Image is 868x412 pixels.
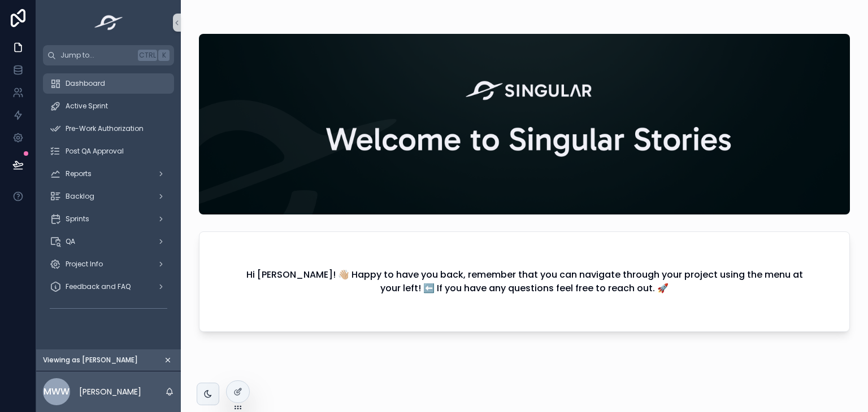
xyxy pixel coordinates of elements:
[66,260,103,269] span: Project Info
[43,254,174,274] a: Project Info
[66,214,89,223] span: Sprints
[43,356,138,365] span: Viewing as [PERSON_NAME]
[66,169,92,178] span: Reports
[66,192,94,201] span: Backlog
[43,209,174,229] a: Sprints
[43,73,174,94] a: Dashboard
[44,385,70,398] span: MWW
[66,282,131,291] span: Feedback and FAQ
[43,186,174,207] a: Backlog
[43,45,174,65] button: Jump to...CtrlK
[66,147,124,156] span: Post QA Approval
[66,79,105,88] span: Dashboard
[43,141,174,161] a: Post QA Approval
[79,386,141,397] p: [PERSON_NAME]
[43,164,174,184] a: Reports
[43,96,174,116] a: Active Sprint
[66,237,75,246] span: QA
[236,268,813,295] h2: Hi [PERSON_NAME]! 👋🏼 Happy to have you back, remember that you can navigate through your project ...
[43,119,174,139] a: Pre-Work Authorization
[60,51,133,60] span: Jump to...
[159,51,168,60] span: K
[43,277,174,297] a: Feedback and FAQ
[36,65,181,332] div: scrollable content
[91,14,127,32] img: App logo
[66,102,108,111] span: Active Sprint
[43,231,174,252] a: QA
[66,124,144,133] span: Pre-Work Authorization
[138,50,157,61] span: Ctrl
